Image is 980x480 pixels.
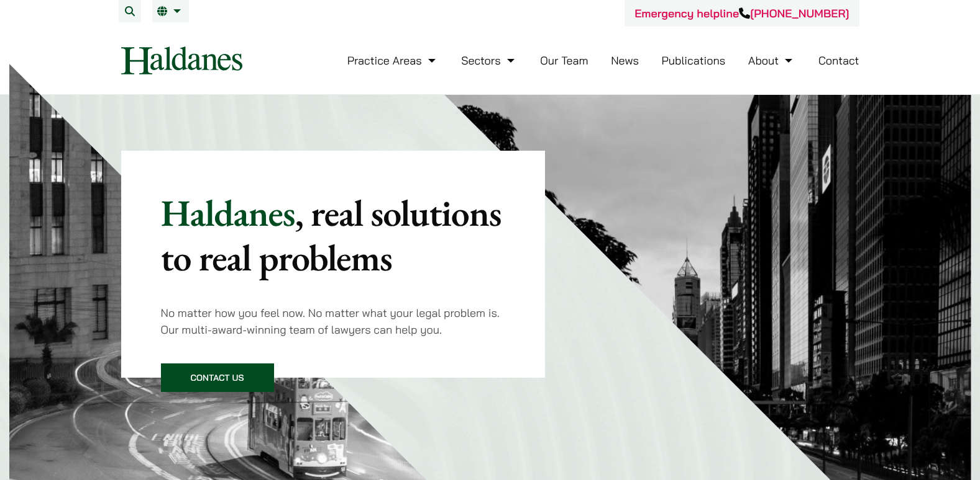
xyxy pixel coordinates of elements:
a: Contact [818,53,859,68]
a: Publications [662,53,726,68]
p: No matter how you feel now. No matter what your legal problem is. Our multi-award-winning team of... [161,304,506,338]
a: Contact Us [161,363,274,392]
mark: , real solutions to real problems [161,189,501,282]
a: Our Team [540,53,588,68]
img: Logo of Haldanes [121,47,242,74]
a: Sectors [461,53,517,68]
p: Haldanes [161,190,506,280]
a: Practice Areas [347,53,439,68]
a: Emergency helpline[PHONE_NUMBER] [634,6,849,20]
a: About [748,53,795,68]
a: News [611,53,639,68]
a: EN [157,6,184,16]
